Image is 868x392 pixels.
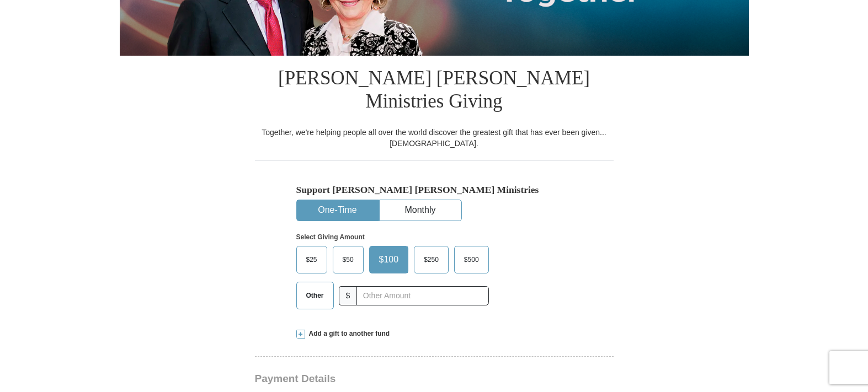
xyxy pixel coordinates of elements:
strong: Select Giving Amount [296,233,365,241]
button: Monthly [380,200,461,221]
h5: Support [PERSON_NAME] [PERSON_NAME] Ministries [296,184,572,196]
span: Other [301,287,329,304]
span: $500 [459,251,484,268]
span: $25 [301,251,323,268]
span: $ [339,286,358,305]
span: $250 [418,251,444,268]
div: Together, we're helping people all over the world discover the greatest gift that has ever been g... [255,127,614,149]
span: $50 [337,251,359,268]
span: $100 [374,251,404,268]
span: Add a gift to another fund [305,329,390,339]
button: One-Time [297,200,379,221]
h1: [PERSON_NAME] [PERSON_NAME] Ministries Giving [255,56,614,127]
h3: Payment Details [255,373,536,385]
input: Other Amount [356,286,488,305]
